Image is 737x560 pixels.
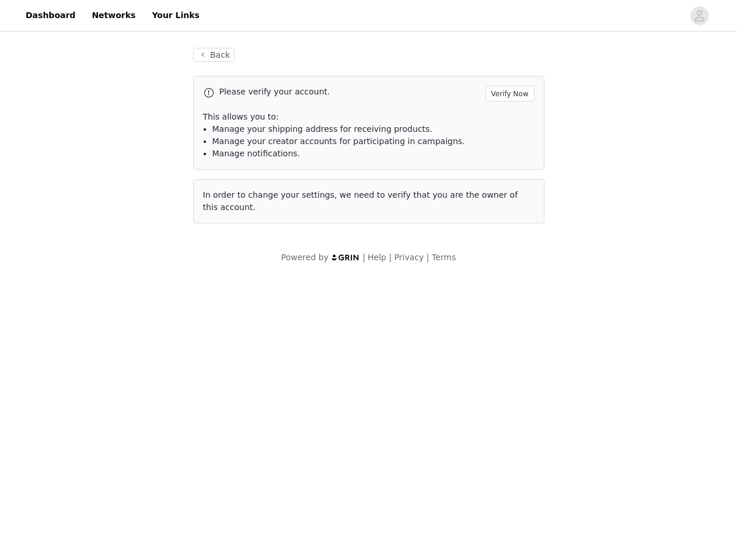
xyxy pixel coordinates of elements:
[85,2,142,29] a: Networks
[193,48,235,62] button: Back
[281,253,329,262] span: Powered by
[212,136,465,146] span: Manage your creator accounts for participating in campaigns.
[212,124,432,134] span: Manage your shipping address for receiving products.
[19,2,82,29] a: Dashboard
[427,253,429,262] span: |
[368,253,386,262] a: Help
[694,6,705,25] div: avatar
[331,254,360,261] img: logo
[389,253,392,262] span: |
[394,253,424,262] a: Privacy
[203,111,535,123] p: This allows you to:
[203,190,518,212] span: In order to change your settings, we need to verify that you are the owner of this account.
[485,86,535,101] button: Verify Now
[212,149,301,158] span: Manage notifications.
[432,253,456,262] a: Terms
[362,253,365,262] span: |
[145,2,207,29] a: Your Links
[219,86,481,98] p: Please verify your account.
